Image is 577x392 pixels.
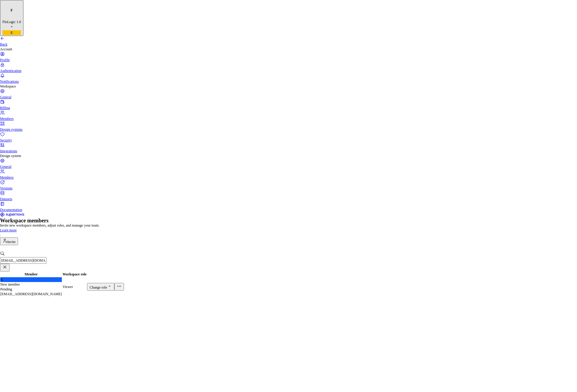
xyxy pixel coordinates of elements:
[0,282,62,287] p: New member
[2,30,21,35] div: E
[7,240,16,244] span: Invite
[62,285,73,289] span: Viewer
[0,292,62,296] p: [EMAIL_ADDRESS][DOMAIN_NAME]
[62,272,87,277] th: Workspace role
[2,19,21,24] div: FloLogic 1.0
[87,283,114,291] button: Change role
[89,285,107,290] span: Change role
[0,277,62,282] div: R
[2,1,21,19] div: F
[0,287,62,292] div: Pending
